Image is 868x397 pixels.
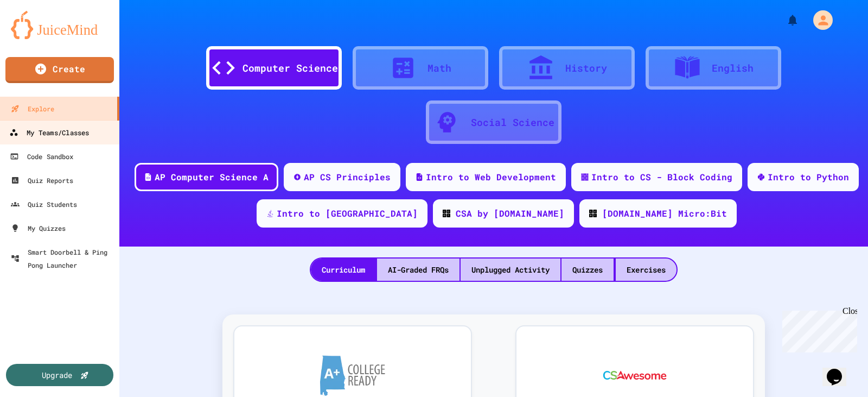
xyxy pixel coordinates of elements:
img: logo-orange.svg [11,11,108,39]
div: Chat with us now!Close [4,4,75,69]
div: My Notifications [766,11,802,29]
div: Code Sandbox [10,150,73,163]
div: My Account [802,8,835,33]
div: English [712,61,754,75]
div: Social Science [471,115,554,130]
div: [DOMAIN_NAME] Micro:Bit [602,207,727,220]
div: AI-Graded FRQs [377,259,459,281]
img: A+ College Ready [320,355,385,396]
div: Smart Doorbell & Ping Pong Launcher [11,245,115,272]
div: Quizzes [561,259,614,281]
div: Exercises [616,259,676,281]
div: Curriculum [311,259,376,281]
div: Math [427,61,451,75]
div: Computer Science [242,61,338,75]
div: Intro to [GEOGRAPHIC_DATA] [277,207,418,220]
iframe: chat widget [778,306,857,352]
div: CSA by [DOMAIN_NAME] [456,207,564,220]
div: Explore [11,102,54,115]
a: Create [5,57,114,83]
img: CODE_logo_RGB.png [443,210,450,217]
iframe: chat widget [822,354,857,386]
div: History [565,61,607,75]
div: AP Computer Science A [155,171,269,184]
div: Quiz Reports [11,174,73,187]
div: Upgrade [42,369,72,381]
div: Intro to Web Development [426,171,556,184]
div: AP CS Principles [304,171,391,184]
div: Intro to CS - Block Coding [591,171,732,184]
div: Unplugged Activity [461,259,560,281]
div: My Quizzes [11,222,66,235]
img: CODE_logo_RGB.png [589,210,597,217]
div: My Teams/Classes [9,126,89,140]
div: Quiz Students [11,198,77,211]
div: Intro to Python [768,171,849,184]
